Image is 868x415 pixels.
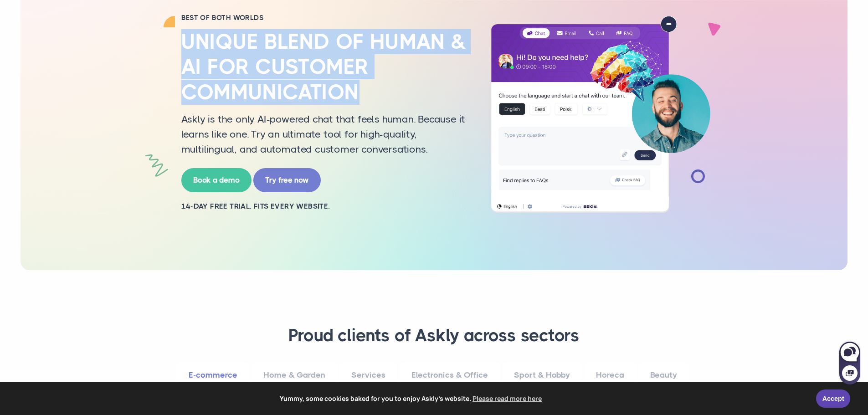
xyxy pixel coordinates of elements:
h2: BEST OF BOTH WORLDS [181,13,468,22]
a: Sport & Hobby [502,363,582,388]
a: Electronics & Office [400,363,500,388]
span: Yummy, some cookies baked for you to enjoy Askly's website. [13,392,810,405]
a: Accept [816,389,850,408]
a: Services [339,363,397,388]
h3: Proud clients of Askly across sectors [152,325,717,347]
a: Horeca [584,363,636,388]
h2: Unique blend of human & AI for customer communication [181,29,468,105]
a: E-commerce [177,363,249,388]
a: Book a demo [181,168,252,192]
a: Beauty [638,363,689,388]
iframe: Askly chat [838,340,861,385]
h2: 14-day free trial. Fits every website. [181,201,468,211]
a: Home & Garden [252,363,337,388]
img: AI multilingual chat [482,16,719,213]
a: learn more about cookies [471,392,543,405]
a: Try free now [253,168,321,192]
p: Askly is the only AI-powered chat that feels human. Because it learns like one. Try an ultimate t... [181,112,468,157]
